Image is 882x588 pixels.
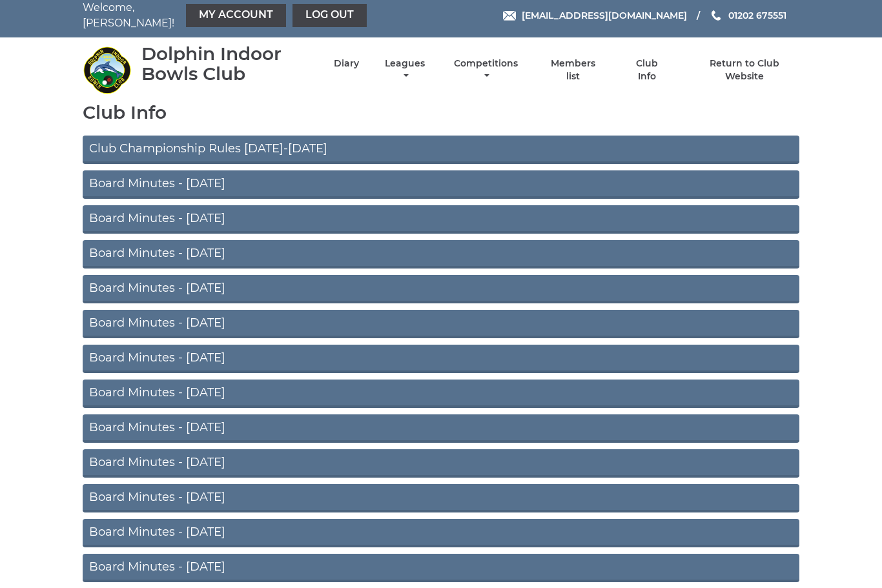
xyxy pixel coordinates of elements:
a: Leagues [382,57,428,83]
span: [EMAIL_ADDRESS][DOMAIN_NAME] [522,10,687,21]
a: Competitions [451,57,521,83]
a: Board Minutes - [DATE] [83,170,799,199]
a: Members list [544,57,603,83]
a: Board Minutes - [DATE] [83,240,799,269]
img: Dolphin Indoor Bowls Club [83,46,131,94]
a: Board Minutes - [DATE] [83,310,799,338]
a: Email [EMAIL_ADDRESS][DOMAIN_NAME] [503,8,687,23]
a: Board Minutes - [DATE] [83,519,799,547]
a: Club Championship Rules [DATE]-[DATE] [83,136,799,164]
a: Log out [292,4,367,27]
a: Board Minutes - [DATE] [83,484,799,512]
a: Board Minutes - [DATE] [83,275,799,303]
a: Board Minutes - [DATE] [83,345,799,373]
a: Phone us 01202 675551 [710,8,786,23]
a: Board Minutes - [DATE] [83,414,799,443]
a: Diary [334,57,359,70]
img: Email [503,11,516,21]
h1: Club Info [83,103,799,123]
a: Board Minutes - [DATE] [83,554,799,582]
a: Return to Club Website [690,57,799,83]
span: 01202 675551 [728,10,786,21]
a: My Account [186,4,286,27]
a: Board Minutes - [DATE] [83,380,799,408]
a: Board Minutes - [DATE] [83,449,799,478]
img: Phone us [712,10,721,21]
a: Board Minutes - [DATE] [83,205,799,234]
a: Club Info [626,57,668,83]
div: Dolphin Indoor Bowls Club [141,44,311,84]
